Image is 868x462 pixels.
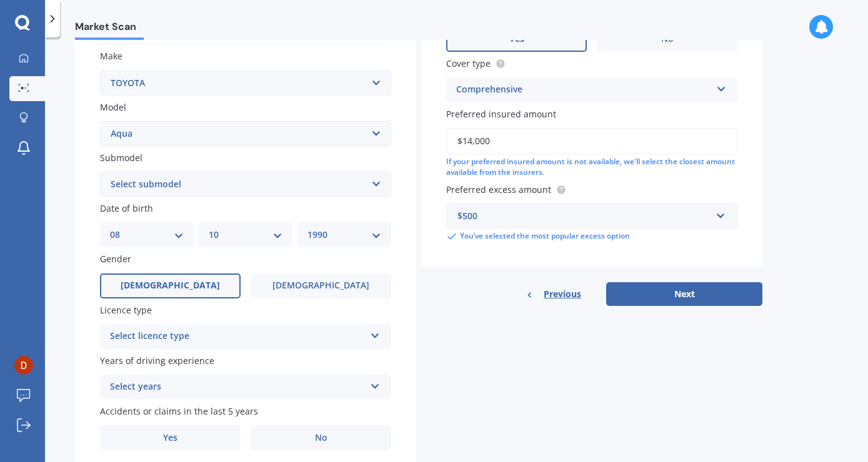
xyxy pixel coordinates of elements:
[75,21,144,37] span: Market Scan
[121,280,220,291] span: [DEMOGRAPHIC_DATA]
[544,285,581,303] span: Previous
[446,57,491,69] span: Cover type
[100,202,153,214] span: Date of birth
[100,355,214,366] span: Years of driving experience
[100,253,131,265] span: Gender
[100,101,126,113] span: Model
[100,304,152,316] span: Licence type
[456,82,711,97] div: Comprehensive
[272,280,369,291] span: [DEMOGRAPHIC_DATA]
[100,405,258,417] span: Accidents or claims in the last 5 years
[100,51,122,62] span: Make
[315,433,327,443] span: No
[509,34,524,44] span: Yes
[100,152,142,164] span: Submodel
[110,380,365,395] div: Select years
[457,209,711,223] div: $500
[446,157,737,178] div: If your preferred insured amount is not available, we'll select the closest amount available from...
[14,356,33,375] img: ACg8ocLv5w9U9p8kVRUdQHxfYkGrH4YCw0ytPEV7vGyKTckfENdlDA=s96-c
[446,128,737,154] input: Enter amount
[163,433,177,443] span: Yes
[110,329,365,344] div: Select licence type
[606,282,762,306] button: Next
[446,231,737,242] div: You’ve selected the most popular excess option
[446,108,556,120] span: Preferred insured amount
[446,184,551,195] span: Preferred excess amount
[661,34,674,44] span: No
